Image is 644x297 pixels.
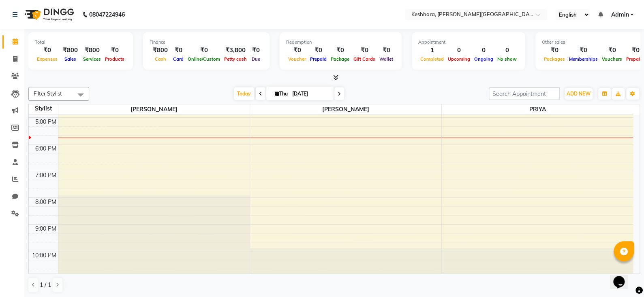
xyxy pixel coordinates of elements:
[250,104,441,115] span: [PERSON_NAME]
[567,56,600,62] span: Memberships
[418,46,446,55] div: 1
[62,56,78,62] span: Sales
[472,46,495,55] div: 0
[30,251,58,260] div: 10:00 PM
[186,56,222,62] span: Online/Custom
[81,46,103,55] div: ₹800
[495,56,519,62] span: No show
[446,56,472,62] span: Upcoming
[103,46,126,55] div: ₹0
[542,46,567,55] div: ₹0
[329,56,351,62] span: Package
[222,46,249,55] div: ₹3,800
[34,225,58,233] div: 9:00 PM
[60,46,81,55] div: ₹800
[153,56,168,62] span: Cash
[234,87,254,100] span: Today
[286,39,395,46] div: Redemption
[34,118,58,126] div: 5:00 PM
[58,104,250,115] span: [PERSON_NAME]
[89,3,125,26] b: 08047224946
[34,90,62,97] span: Filter Stylist
[567,91,591,97] span: ADD NEW
[249,46,263,55] div: ₹0
[329,46,351,55] div: ₹0
[171,46,186,55] div: ₹0
[472,56,495,62] span: Ongoing
[222,56,249,62] span: Petty cash
[418,56,446,62] span: Completed
[489,87,560,100] input: Search Appointment
[600,46,624,55] div: ₹0
[35,56,60,62] span: Expenses
[273,91,290,97] span: Thu
[377,56,395,62] span: Wallet
[34,171,58,180] div: 7:00 PM
[40,281,51,289] span: 1 / 1
[150,46,171,55] div: ₹800
[29,104,58,113] div: Stylist
[442,104,633,115] span: PRIYA
[351,46,377,55] div: ₹0
[308,46,329,55] div: ₹0
[308,56,329,62] span: Prepaid
[186,46,222,55] div: ₹0
[567,46,600,55] div: ₹0
[286,56,308,62] span: Voucher
[250,56,262,62] span: Due
[103,56,126,62] span: Products
[150,39,263,46] div: Finance
[600,56,624,62] span: Vouchers
[171,56,186,62] span: Card
[610,265,636,289] iframe: chat widget
[418,39,519,46] div: Appointment
[34,144,58,153] div: 6:00 PM
[377,46,395,55] div: ₹0
[351,56,377,62] span: Gift Cards
[565,88,593,100] button: ADD NEW
[290,88,330,100] input: 2025-09-04
[495,46,519,55] div: 0
[21,3,76,26] img: logo
[34,198,58,206] div: 8:00 PM
[542,56,567,62] span: Packages
[286,46,308,55] div: ₹0
[35,46,60,55] div: ₹0
[446,46,472,55] div: 0
[35,39,126,46] div: Total
[611,11,629,19] span: Admin
[81,56,103,62] span: Services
